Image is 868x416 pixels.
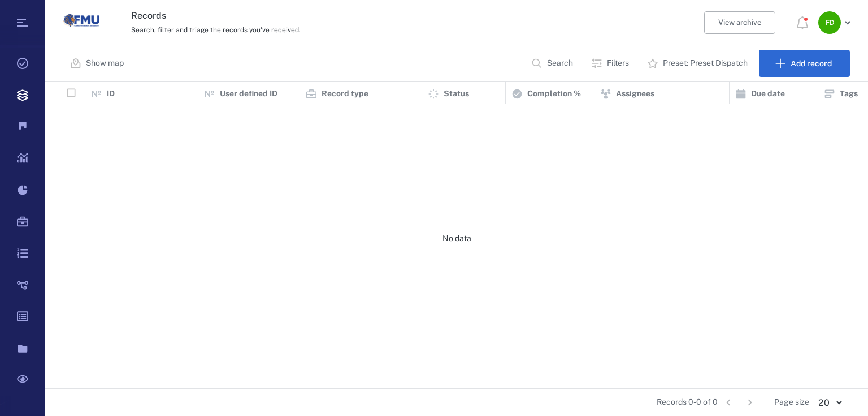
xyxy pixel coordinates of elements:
[63,50,133,77] button: Show map
[220,88,277,100] p: User defined ID
[547,58,573,69] p: Search
[759,50,850,77] button: Add record
[524,50,582,77] button: Search
[663,58,748,69] p: Preset: Preset Dispatch
[107,88,115,100] p: ID
[607,58,629,69] p: Filters
[774,397,809,408] span: Page size
[616,88,654,100] p: Assignees
[640,50,757,77] button: Preset: Preset Dispatch
[704,11,775,34] button: View archive
[818,11,854,34] button: FD
[809,396,850,409] div: 20
[657,397,718,408] span: Records 0-0 of 0
[840,88,858,100] p: Tags
[751,88,785,100] p: Due date
[527,88,581,100] p: Completion %
[718,393,761,411] nav: pagination navigation
[322,88,368,100] p: Record type
[63,3,99,39] img: Florida Memorial University logo
[584,50,638,77] button: Filters
[63,3,99,43] a: Go home
[444,88,469,100] p: Status
[818,11,841,34] div: F D
[131,9,573,23] h3: Records
[86,58,124,69] p: Show map
[131,26,301,34] span: Search, filter and triage the records you've received.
